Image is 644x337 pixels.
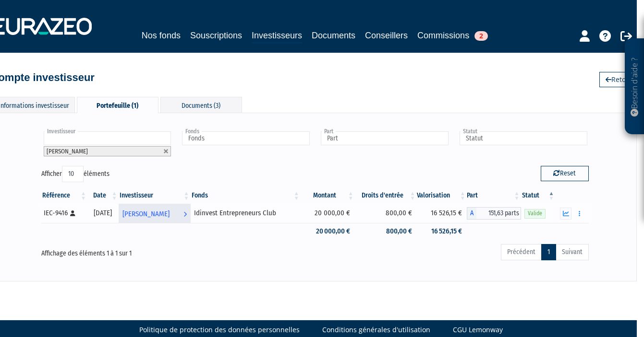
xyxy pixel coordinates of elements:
[91,208,115,218] div: [DATE]
[87,187,118,204] th: Date: activer pour trier la colonne par ordre croissant
[476,207,521,220] span: 151,63 parts
[599,72,639,87] a: Retour
[365,29,408,42] a: Conseillers
[355,204,417,223] td: 800,00 €
[62,166,84,182] select: Afficheréléments
[139,325,300,335] a: Politique de protection des données personnelles
[301,223,355,240] td: 20 000,00 €
[190,29,242,42] a: Souscriptions
[77,97,158,113] div: Portefeuille (1)
[629,44,640,130] p: Besoin d'aide ?
[417,223,467,240] td: 16 526,15 €
[160,97,242,113] div: Documents (3)
[541,166,589,181] button: Reset
[194,208,297,218] div: Idinvest Entrepreneurs Club
[252,29,302,44] a: Investisseurs
[453,325,503,335] a: CGU Lemonway
[41,187,88,204] th: Référence : activer pour trier la colonne par ordre croissant
[474,31,488,41] span: 2
[355,187,417,204] th: Droits d'entrée: activer pour trier la colonne par ordre croissant
[467,187,521,204] th: Part: activer pour trier la colonne par ordre croissant
[41,243,261,258] div: Affichage des éléments 1 à 1 sur 1
[47,148,88,155] span: [PERSON_NAME]
[417,204,467,223] td: 16 526,15 €
[524,209,546,218] span: Valide
[41,166,109,182] label: Afficher éléments
[467,207,476,220] span: A
[301,187,355,204] th: Montant: activer pour trier la colonne par ordre croissant
[119,187,191,204] th: Investisseur: activer pour trier la colonne par ordre croissant
[521,187,556,204] th: Statut : activer pour trier la colonne par ordre d&eacute;croissant
[301,204,355,223] td: 20 000,00 €
[70,210,75,216] i: [Français] Personne physique
[191,187,301,204] th: Fonds: activer pour trier la colonne par ordre croissant
[467,207,521,220] div: A - Idinvest Entrepreneurs Club
[122,205,170,223] span: [PERSON_NAME]
[322,325,430,335] a: Conditions générales d'utilisation
[312,29,355,42] a: Documents
[183,205,187,223] i: Voir l'investisseur
[541,244,556,260] a: 1
[44,208,85,218] div: IEC-9416
[417,187,467,204] th: Valorisation: activer pour trier la colonne par ordre croissant
[142,29,181,42] a: Nos fonds
[119,204,191,223] a: [PERSON_NAME]
[417,29,488,42] a: Commissions2
[355,223,417,240] td: 800,00 €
